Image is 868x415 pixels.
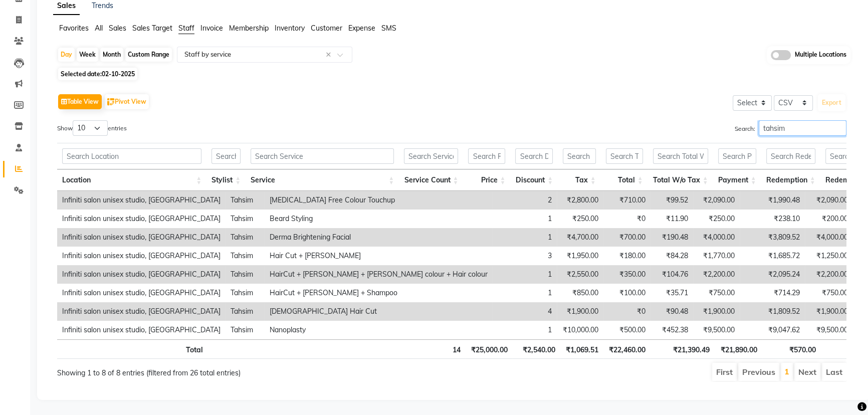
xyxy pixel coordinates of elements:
[740,210,805,228] td: ₹238.10
[603,191,650,210] td: ₹710.00
[740,284,805,302] td: ₹714.29
[693,265,740,284] td: ₹2,200.00
[105,94,149,109] button: Pivot View
[805,228,853,247] td: ₹4,000.00
[650,321,693,339] td: ₹452.38
[650,339,715,359] th: ₹21,390.49
[493,265,557,284] td: 1
[805,247,853,265] td: ₹1,250.00
[715,339,762,359] th: ₹21,890.00
[265,302,493,321] td: [DEMOGRAPHIC_DATA] Hair Cut
[795,50,846,60] span: Multiple Locations
[603,265,650,284] td: ₹350.00
[92,1,113,10] a: Trends
[57,265,226,284] td: Infiniti salon unisex studio, [GEOGRAPHIC_DATA]
[58,94,102,109] button: Table View
[57,120,127,136] label: Show entries
[58,68,137,80] span: Selected date:
[265,191,493,210] td: [MEDICAL_DATA] Free Colour Touchup
[603,302,650,321] td: ₹0
[557,284,603,302] td: ₹850.00
[100,48,123,62] div: Month
[125,48,172,62] div: Custom Range
[229,24,269,33] span: Membership
[601,169,648,191] th: Total: activate to sort column ascending
[805,321,853,339] td: ₹9,500.00
[493,210,557,228] td: 1
[805,265,853,284] td: ₹2,200.00
[693,247,740,265] td: ₹1,770.00
[606,148,643,164] input: Search Total
[603,284,650,302] td: ₹100.00
[57,169,206,191] th: Location: activate to sort column ascending
[226,228,265,247] td: Tahsim
[226,247,265,265] td: Tahsim
[557,265,603,284] td: ₹2,550.00
[493,321,557,339] td: 1
[58,48,75,62] div: Day
[57,339,208,359] th: Total
[326,50,334,60] span: Clear all
[211,148,241,164] input: Search Stylist
[740,247,805,265] td: ₹1,685.72
[740,302,805,321] td: ₹1,809.52
[57,321,226,339] td: Infiniti salon unisex studio, [GEOGRAPHIC_DATA]
[466,339,513,359] th: ₹25,000.00
[759,120,846,136] input: Search:
[557,191,603,210] td: ₹2,800.00
[493,284,557,302] td: 1
[109,24,126,33] span: Sales
[735,120,846,136] label: Search:
[265,228,493,247] td: Derma Brightening Facial
[178,24,194,33] span: Staff
[650,247,693,265] td: ₹84.28
[557,210,603,228] td: ₹250.00
[107,98,115,106] img: pivot.png
[557,302,603,321] td: ₹1,900.00
[603,247,650,265] td: ₹180.00
[226,210,265,228] td: Tahsim
[557,321,603,339] td: ₹10,000.00
[62,148,201,164] input: Search Location
[603,339,650,359] th: ₹22,460.00
[57,191,226,210] td: Infiniti salon unisex studio, [GEOGRAPHIC_DATA]
[693,321,740,339] td: ₹9,500.00
[463,169,510,191] th: Price: activate to sort column ascending
[693,302,740,321] td: ₹1,900.00
[493,228,557,247] td: 1
[818,94,845,111] button: Export
[57,210,226,228] td: Infiniti salon unisex studio, [GEOGRAPHIC_DATA]
[740,321,805,339] td: ₹9,047.62
[399,169,463,191] th: Service Count: activate to sort column ascending
[265,284,493,302] td: HairCut + [PERSON_NAME] + Shampoo
[265,247,493,265] td: Hair Cut + [PERSON_NAME]
[557,247,603,265] td: ₹1,950.00
[650,302,693,321] td: ₹90.48
[805,302,853,321] td: ₹1,900.00
[493,247,557,265] td: 3
[805,284,853,302] td: ₹750.00
[762,339,821,359] th: ₹570.00
[558,169,601,191] th: Tax: activate to sort column ascending
[251,148,394,164] input: Search Service
[95,24,103,33] span: All
[57,228,226,247] td: Infiniti salon unisex studio, [GEOGRAPHIC_DATA]
[650,210,693,228] td: ₹11.90
[805,191,853,210] td: ₹2,090.00
[693,284,740,302] td: ₹750.00
[493,191,557,210] td: 2
[650,228,693,247] td: ₹190.48
[784,366,789,376] a: 1
[563,148,596,164] input: Search Tax
[265,210,493,228] td: Beard Styling
[206,169,246,191] th: Stylist: activate to sort column ascending
[653,148,708,164] input: Search Total W/o Tax
[226,191,265,210] td: Tahsim
[713,169,761,191] th: Payment: activate to sort column ascending
[57,247,226,265] td: Infiniti salon unisex studio, [GEOGRAPHIC_DATA]
[57,302,226,321] td: Infiniti salon unisex studio, [GEOGRAPHIC_DATA]
[805,210,853,228] td: ₹200.00
[102,70,135,78] span: 02-10-2025
[493,302,557,321] td: 4
[311,24,342,33] span: Customer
